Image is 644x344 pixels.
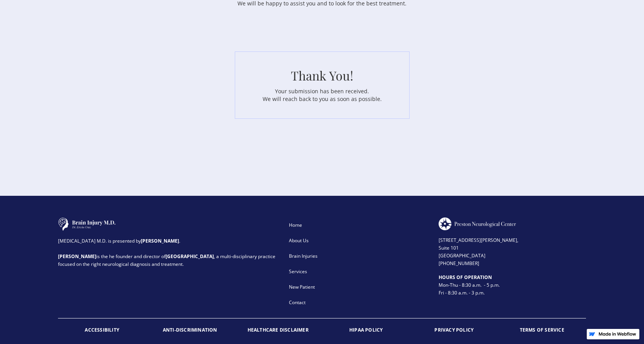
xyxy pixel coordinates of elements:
[410,318,498,342] a: PRIVACY POLICY
[285,264,432,279] a: Services
[235,51,410,119] div: Email Form success
[434,327,473,333] strong: PRIVACY POLICY
[243,87,401,103] div: Your submission has been received. We will reach back to you as soon as possible.
[243,67,401,84] h2: Thank You!
[289,283,429,291] div: New Patient
[58,253,96,260] strong: [PERSON_NAME]
[163,327,217,333] strong: ANTI-DISCRIMINATION
[58,231,279,268] div: [MEDICAL_DATA] M.D. is presented by . is the he founder and director of , a multi-disciplinary pr...
[598,332,636,336] img: Made in Webflow
[289,299,429,306] div: Contact
[289,221,429,229] div: Home
[166,253,214,260] strong: [GEOGRAPHIC_DATA]
[248,327,309,333] strong: HEALTHCARE DISCLAIMER
[285,233,432,248] a: About Us
[285,279,432,295] a: New Patient
[141,238,179,244] strong: [PERSON_NAME]
[234,318,322,342] a: HEALTHCARE DISCLAIMER
[349,327,383,333] strong: HIPAA POLICY
[85,327,119,333] strong: ACCESSIBILITY
[289,268,429,276] div: Services
[439,230,586,267] div: [STREET_ADDRESS][PERSON_NAME], Suite 101 [GEOGRAPHIC_DATA] [PHONE_NUMBER]
[520,327,564,333] strong: TERMS OF SERVICE
[285,295,432,310] a: Contact
[285,217,432,233] a: Home
[289,252,429,260] div: Brain Injuries
[146,318,234,342] a: ANTI-DISCRIMINATION
[58,318,146,342] a: ACCESSIBILITY
[439,274,492,281] strong: HOURS OF OPERATION ‍
[322,318,410,342] a: HIPAA POLICY
[498,318,586,342] a: TERMS OF SERVICE
[285,248,432,264] a: Brain Injuries
[289,237,429,245] div: About Us
[439,274,586,297] div: Mon-Thu - 8:30 a.m. - 5 p.m. Fri - 8:30 a.m. - 3 p.m.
